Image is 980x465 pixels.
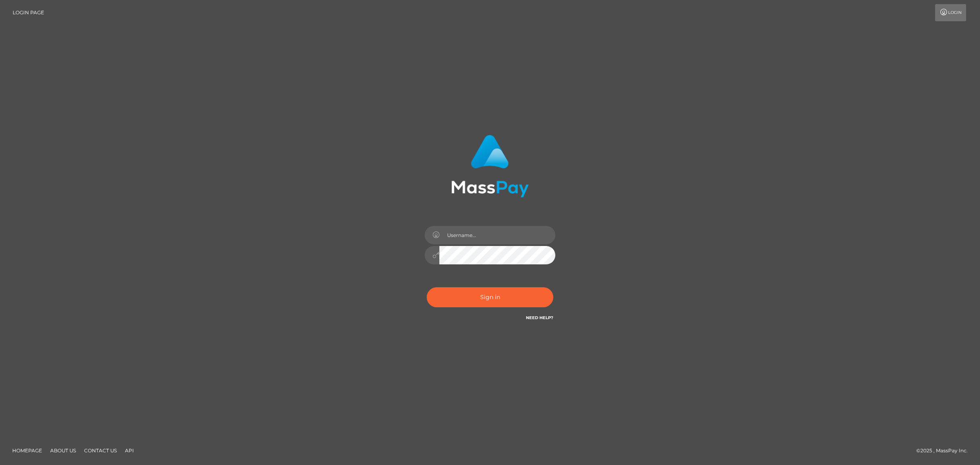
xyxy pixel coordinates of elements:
a: API [122,444,137,457]
a: Homepage [9,444,45,457]
div: © 2025 , MassPay Inc. [916,446,974,455]
button: Sign in [427,287,553,307]
input: Username... [439,226,555,244]
a: Contact Us [81,444,120,457]
a: Need Help? [526,315,553,320]
img: MassPay Login [451,135,529,197]
a: Login Page [13,4,44,21]
a: About Us [47,444,79,457]
a: Login [935,4,966,21]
